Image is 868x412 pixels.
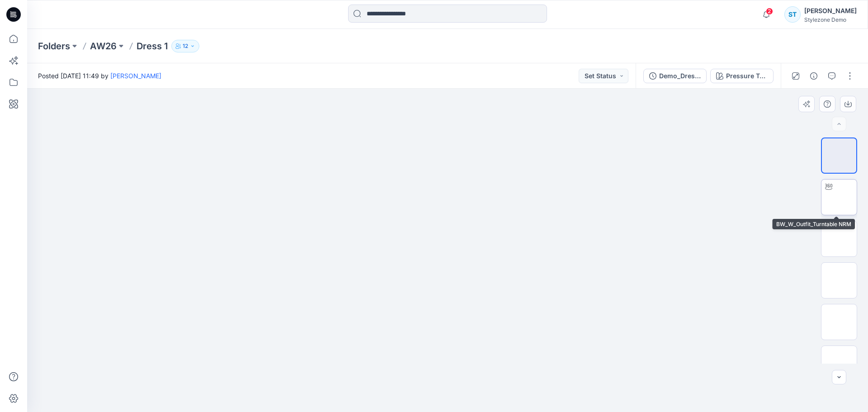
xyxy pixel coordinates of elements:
button: Details [807,69,821,83]
a: AW26 [90,40,117,52]
button: Demo_Dress_Start [643,69,707,83]
img: BW_W_Outfit_Top_CloseUp NRM [821,349,857,378]
img: BW_W_Outfit_Colorway NRM [822,141,856,170]
span: 2 [766,8,773,15]
button: 12 [171,40,199,52]
img: BW_W_Outfit_Front NRM [821,224,857,253]
div: Demo_Dress_Start [659,71,701,81]
a: [PERSON_NAME] [110,72,161,80]
div: Stylezone Demo [804,16,857,23]
p: Dress 1 [137,40,168,52]
button: Pressure Tension [710,69,774,83]
div: ST [784,6,801,23]
img: eyJhbGciOiJIUzI1NiIsImtpZCI6IjAiLCJzbHQiOiJzZXMiLCJ0eXAiOiJKV1QifQ.eyJkYXRhIjp7InR5cGUiOiJzdG9yYW... [286,89,609,412]
img: BW_W_Outfit_Left NRM [821,308,857,336]
img: BW_W_Outfit_Back NRM [821,266,857,294]
span: Posted [DATE] 11:49 by [38,71,161,81]
div: Pressure Tension [726,71,768,81]
div: [PERSON_NAME] [804,5,857,16]
a: Folders [38,40,70,52]
img: BW_W_Outfit_Turntable NRM [821,183,857,211]
p: 12 [183,41,188,51]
